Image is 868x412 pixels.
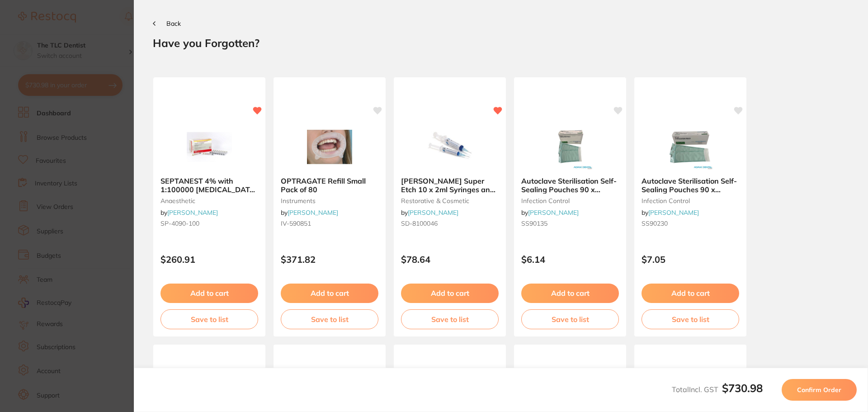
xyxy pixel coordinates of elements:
[401,254,499,265] p: $78.64
[401,309,499,329] button: Save to list
[166,19,181,28] span: Back
[153,36,849,50] h2: Have you Forgotten?
[160,208,218,217] span: by
[642,220,739,227] small: SS90230
[288,208,338,217] a: [PERSON_NAME]
[300,124,359,170] img: OPTRAGATE Refill Small Pack of 80
[167,208,218,217] a: [PERSON_NAME]
[180,124,239,170] img: SEPTANEST 4% with 1:100000 adrenalin 2.2ml 2xBox 50 GOLD
[528,208,579,217] a: [PERSON_NAME]
[401,284,499,303] button: Add to cart
[642,208,699,217] span: by
[160,284,258,303] button: Add to cart
[642,284,739,303] button: Add to cart
[521,309,619,329] button: Save to list
[521,197,619,204] small: infection control
[722,381,763,395] b: $730.98
[782,379,857,401] button: Confirm Order
[281,208,338,217] span: by
[797,386,841,394] span: Confirm Order
[408,208,458,217] a: [PERSON_NAME]
[281,284,378,303] button: Add to cart
[281,254,378,265] p: $371.82
[661,124,720,170] img: Autoclave Sterilisation Self-Sealing Pouches 90 x 230mm 200/pk
[642,309,739,329] button: Save to list
[521,254,619,265] p: $6.14
[160,254,258,265] p: $260.91
[672,385,763,394] span: Total Incl. GST
[521,208,579,217] span: by
[648,208,699,217] a: [PERSON_NAME]
[281,220,378,227] small: IV-590851
[521,284,619,303] button: Add to cart
[401,197,499,204] small: restorative & cosmetic
[541,124,599,170] img: Autoclave Sterilisation Self-Sealing Pouches 90 x 135mm 200/pk
[401,177,499,194] b: HENRY SCHEIN Super Etch 10 x 2ml Syringes and 50 Tips
[642,197,739,204] small: infection control
[642,254,739,265] p: $7.05
[521,177,619,194] b: Autoclave Sterilisation Self-Sealing Pouches 90 x 135mm 200/pk
[281,309,378,329] button: Save to list
[153,20,181,27] button: Back
[420,124,479,170] img: HENRY SCHEIN Super Etch 10 x 2ml Syringes and 50 Tips
[521,220,619,227] small: SS90135
[160,177,258,194] b: SEPTANEST 4% with 1:100000 adrenalin 2.2ml 2xBox 50 GOLD
[401,220,499,227] small: SD-8100046
[160,220,258,227] small: SP-4090-100
[281,177,378,194] b: OPTRAGATE Refill Small Pack of 80
[160,309,258,329] button: Save to list
[160,197,258,204] small: anaesthetic
[401,208,458,217] span: by
[281,197,378,204] small: instruments
[642,177,739,194] b: Autoclave Sterilisation Self-Sealing Pouches 90 x 230mm 200/pk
